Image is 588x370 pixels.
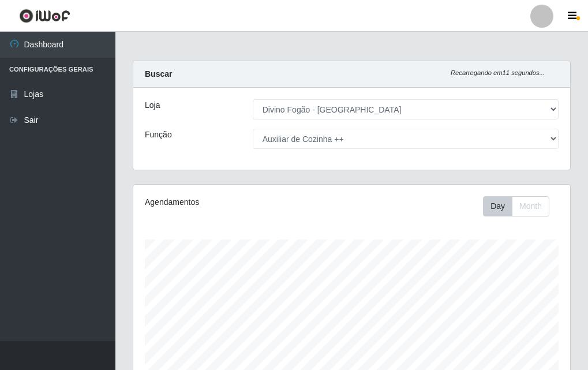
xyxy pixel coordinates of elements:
button: Day [483,196,512,216]
div: Toolbar with button groups [483,196,559,216]
label: Função [145,129,172,141]
img: CoreUI Logo [19,9,70,23]
i: Recarregando em 11 segundos... [451,69,545,76]
button: Month [512,196,549,216]
div: Agendamentos [145,196,307,208]
div: First group [483,196,549,216]
strong: Buscar [145,69,172,79]
label: Loja [145,99,160,111]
